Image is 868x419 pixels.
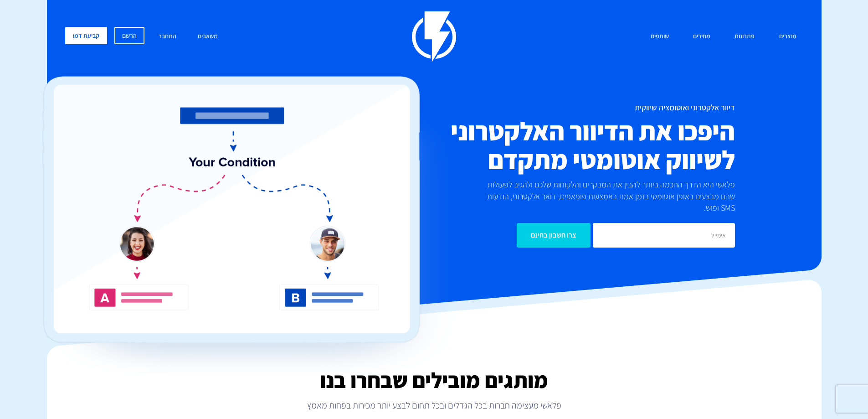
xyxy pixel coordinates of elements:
p: פלאשי היא הדרך החכמה ביותר להבין את המבקרים והלקוחות שלכם ולהגיב לפעולות שהם מבצעים באופן אוטומטי... [472,179,735,214]
p: פלאשי מעצימה חברות בכל הגדלים ובכל תחום לבצע יותר מכירות בפחות מאמץ [47,399,822,412]
input: צרו חשבון בחינם [517,223,591,248]
a: קביעת דמו [65,27,107,44]
a: משאבים [191,27,225,47]
h2: היפכו את הדיוור האלקטרוני לשיווק אוטומטי מתקדם [380,117,735,174]
a: מחירים [686,27,717,47]
a: פתרונות [728,27,761,47]
h2: מותגים מובילים שבחרו בנו [47,368,822,392]
a: מוצרים [772,27,803,47]
a: התחבר [152,27,183,47]
input: אימייל [593,223,735,248]
h1: דיוור אלקטרוני ואוטומציה שיווקית [380,103,735,112]
a: הרשם [114,27,144,44]
a: שותפים [644,27,676,47]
